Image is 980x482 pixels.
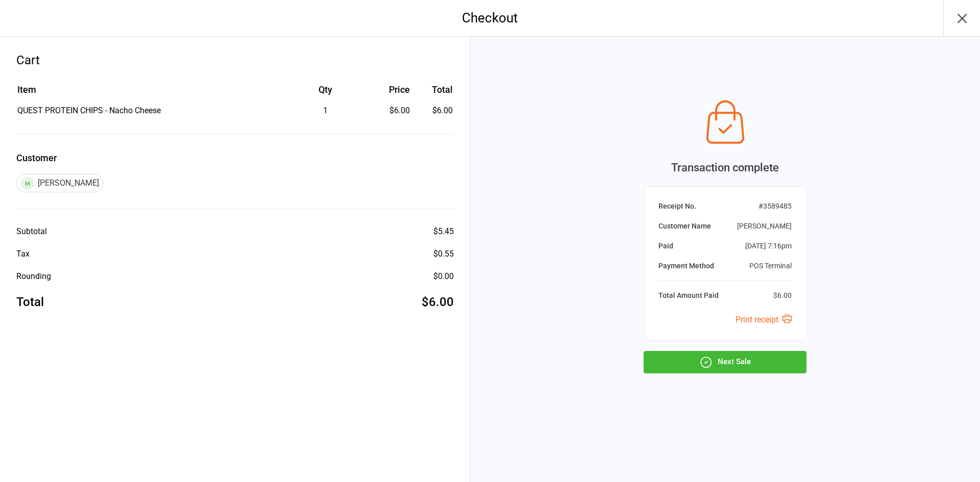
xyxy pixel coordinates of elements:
div: Subtotal [16,225,47,238]
div: $6.00 [422,293,454,311]
a: Print receipt [736,315,792,324]
div: Transaction complete [644,159,806,176]
div: $0.55 [433,248,454,260]
div: $6.00 [369,105,410,117]
div: Payment Method [658,261,714,271]
div: Price [369,83,410,96]
div: $0.00 [433,270,454,283]
div: Receipt No. [658,201,696,212]
div: POS Terminal [749,261,792,271]
td: $6.00 [414,105,453,117]
label: Customer [16,151,454,165]
div: # 3589485 [758,201,792,212]
th: Total [414,83,453,104]
button: Next Sale [644,351,806,373]
div: $6.00 [773,290,792,301]
div: Total Amount Paid [658,290,719,301]
div: Paid [658,241,673,251]
div: [PERSON_NAME] [737,221,792,232]
th: Item [17,83,282,104]
div: Rounding [16,270,51,283]
div: [DATE] 7:16pm [745,241,792,251]
div: [PERSON_NAME] [16,174,104,192]
div: Total [16,293,44,311]
div: Tax [16,248,30,260]
div: Cart [16,51,454,69]
div: $5.45 [433,225,454,238]
div: 1 [283,105,367,117]
span: QUEST PROTEIN CHIPS - Nacho Cheese [17,106,161,115]
th: Qty [283,83,367,104]
div: Customer Name [658,221,711,232]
